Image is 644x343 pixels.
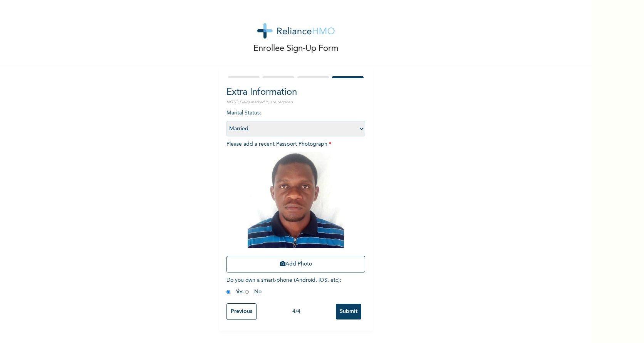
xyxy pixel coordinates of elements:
input: Previous [226,303,257,320]
span: Marital Status : [226,110,365,131]
p: Enrollee Sign-Up Form [253,42,339,55]
img: logo [257,23,335,39]
p: NOTE: Fields marked (*) are required [226,99,365,105]
span: Do you own a smart-phone (Android, iOS, etc) : Yes No [226,277,341,294]
input: Submit [336,304,361,319]
img: Crop [248,152,344,248]
button: Add Photo [226,256,365,272]
div: 4 / 4 [257,308,336,316]
h2: Extra Information [226,86,365,99]
span: Please add a recent Passport Photograph [226,141,365,276]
